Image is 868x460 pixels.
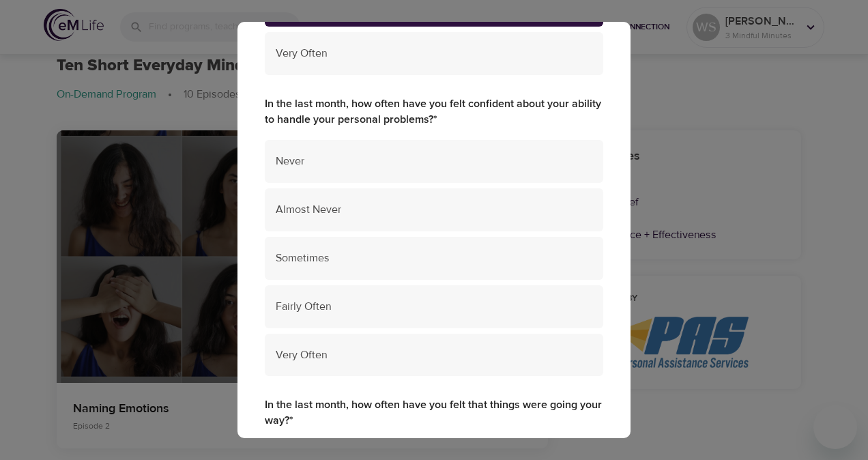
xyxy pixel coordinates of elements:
[276,154,592,169] span: Never
[276,347,592,363] span: Very Often
[276,46,592,61] span: Very Often
[276,299,592,315] span: Fairly Often
[276,202,592,218] span: Almost Never
[265,96,603,128] label: In the last month, how often have you felt confident about your ability to handle your personal p...
[265,397,603,429] label: In the last month, how often have you felt that things were going your way?
[276,250,592,266] span: Sometimes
